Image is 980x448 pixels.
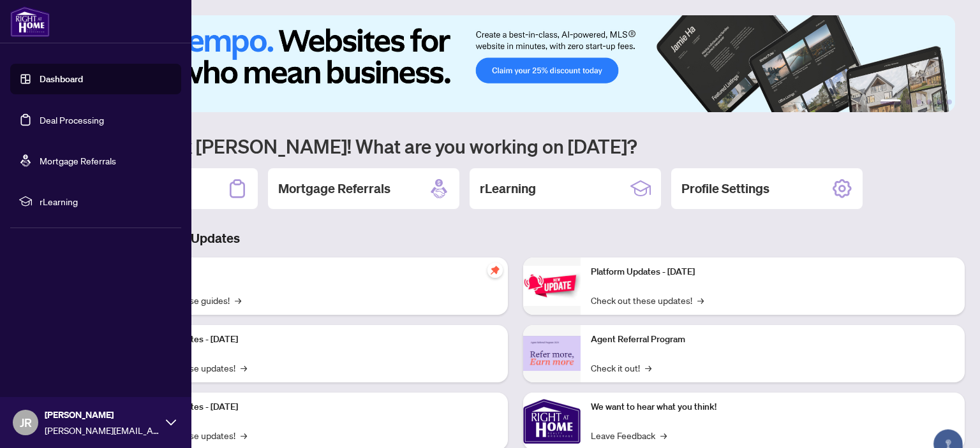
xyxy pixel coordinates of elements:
[241,428,247,442] span: →
[929,403,967,442] button: Open asap
[235,293,241,307] span: →
[591,265,954,279] p: Platform Updates - [DATE]
[134,333,498,347] p: Platform Updates - [DATE]
[645,361,651,375] span: →
[45,423,160,437] span: [PERSON_NAME][EMAIL_ADDRESS][DOMAIN_NAME]
[591,361,651,375] a: Check it out!→
[916,99,921,105] button: 3
[66,134,965,158] h1: Welcome back [PERSON_NAME]! What are you working on [DATE]?
[591,400,954,414] p: We want to hear what you think!
[40,114,104,126] a: Deal Processing
[134,400,498,414] p: Platform Updates - [DATE]
[40,194,172,208] span: rLearning
[45,408,160,422] span: [PERSON_NAME]
[66,229,965,247] h3: Brokerage & Industry Updates
[660,428,667,442] span: →
[880,99,901,105] button: 1
[697,293,704,307] span: →
[134,265,498,279] p: Self-Help
[523,336,581,371] img: Agent Referral Program
[937,99,942,105] button: 5
[10,6,50,37] img: logo
[66,15,955,112] img: Slide 0
[591,293,704,307] a: Check out these updates!→
[947,99,952,105] button: 6
[487,263,503,278] span: pushpin
[906,99,911,105] button: 2
[523,266,581,306] img: Platform Updates - June 23, 2025
[40,155,116,166] a: Mortgage Referrals
[926,99,932,105] button: 4
[591,333,954,347] p: Agent Referral Program
[480,180,536,198] h2: rLearning
[681,180,769,198] h2: Profile Settings
[40,73,83,85] a: Dashboard
[241,361,247,375] span: →
[278,180,390,198] h2: Mortgage Referrals
[20,414,32,431] span: JR
[591,428,667,442] a: Leave Feedback→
